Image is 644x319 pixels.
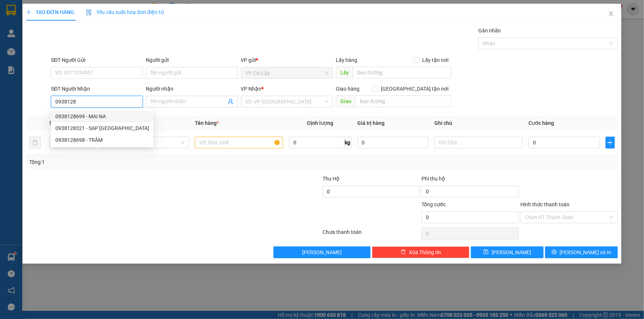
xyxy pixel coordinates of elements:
[336,86,359,92] span: Giao hàng
[421,175,519,186] div: Phí thu hộ
[241,56,333,64] div: VP gửi
[353,67,452,78] input: Dọc đường
[146,56,238,64] div: Người gửi
[355,95,452,107] input: Dọc đường
[520,201,569,207] label: Hình thức thanh toán
[6,15,58,24] div: KHÁNH
[478,28,501,34] label: Gán nhãn
[55,124,149,132] div: 0938128321 - SẠP [GEOGRAPHIC_DATA]
[26,10,31,15] span: plus
[336,67,353,78] span: Lấy
[195,137,283,148] input: VD: Bàn, Ghế
[86,10,92,15] img: icon
[372,246,469,258] button: deleteXóa Thông tin
[560,248,612,256] span: [PERSON_NAME] và In
[323,176,340,182] span: Thu Hộ
[302,248,342,256] span: [PERSON_NAME]
[55,112,149,120] div: 0938128699 - MAI NA
[63,33,138,43] div: 0827515151
[29,137,41,148] button: delete
[358,120,385,126] span: Giá trị hàng
[55,136,149,144] div: 0938128698 - TRÂM
[492,248,531,256] span: [PERSON_NAME]
[51,56,143,64] div: SĐT Người Gửi
[344,137,352,148] span: kg
[471,246,544,258] button: save[PERSON_NAME]
[51,111,154,122] div: 0938128699 - MAI NA
[434,137,523,148] input: Ghi Chú
[63,7,81,15] span: Nhận:
[195,120,219,126] span: Tên hàng
[228,99,234,105] span: user-add
[401,249,406,255] span: delete
[241,86,262,92] span: VP Nhận
[552,249,557,255] span: printer
[307,120,333,126] span: Định lượng
[273,246,371,258] button: [PERSON_NAME]
[483,249,489,255] span: save
[606,137,615,148] button: plus
[421,201,446,207] span: Tổng cước
[86,9,164,15] span: Yêu cầu xuất hóa đơn điện tử
[146,85,238,93] div: Người nhận
[420,56,452,64] span: Lấy tận nơi
[29,158,249,166] div: Tổng: 1
[49,120,55,126] span: SL
[51,85,143,93] div: SĐT Người Nhận
[6,38,17,46] span: DĐ:
[6,34,48,73] span: NGÃ 3 ĐÔNG HÒA
[409,248,441,256] span: Xóa Thông tin
[606,140,614,146] span: plus
[358,137,429,148] input: 0
[63,24,138,33] div: TOÁN
[51,122,154,134] div: 0938128321 - SẠP THÁI BÌNH
[6,24,58,34] div: 0348040838
[6,6,58,15] div: VP Cai Lậy
[63,6,138,24] div: VP [GEOGRAPHIC_DATA]
[545,246,618,258] button: printer[PERSON_NAME] và In
[6,7,18,15] span: Gửi:
[336,57,357,63] span: Lấy hàng
[431,116,526,130] th: Ghi chú
[245,67,328,78] span: VP Cai Lậy
[608,11,614,17] span: close
[26,9,74,15] span: TẠO ĐƠN HÀNG
[528,120,554,126] span: Cước hàng
[322,228,421,241] div: Chưa thanh toán
[51,134,154,146] div: 0938128698 - TRÂM
[336,95,355,107] span: Giao
[378,85,452,93] span: [GEOGRAPHIC_DATA] tận nơi
[601,4,621,24] button: Close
